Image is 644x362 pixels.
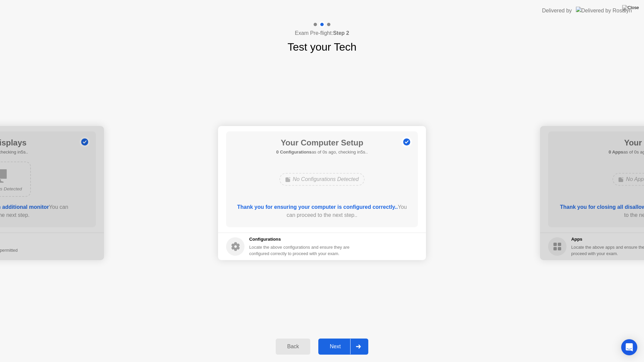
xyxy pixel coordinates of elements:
[576,7,632,14] img: Delivered by Rosalyn
[621,339,637,355] div: Open Intercom Messenger
[276,149,312,155] b: 0 Configurations
[237,204,398,210] b: Thank you for ensuring your computer is configured correctly..
[333,30,349,36] b: Step 2
[295,29,349,37] h4: Exam Pre-flight:
[622,5,639,10] img: Close
[287,39,357,55] h1: Test your Tech
[236,203,409,219] div: You can proceed to the next step..
[279,173,365,186] div: No Configurations Detected
[542,7,572,15] div: Delivered by
[320,344,350,350] div: Next
[278,344,308,350] div: Back
[318,339,368,355] button: Next
[276,339,310,355] button: Back
[276,137,368,149] h1: Your Computer Setup
[249,244,351,257] div: Locate the above configurations and ensure they are configured correctly to proceed with your exam.
[249,236,351,243] h5: Configurations
[276,149,368,156] h5: as of 0s ago, checking in5s..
